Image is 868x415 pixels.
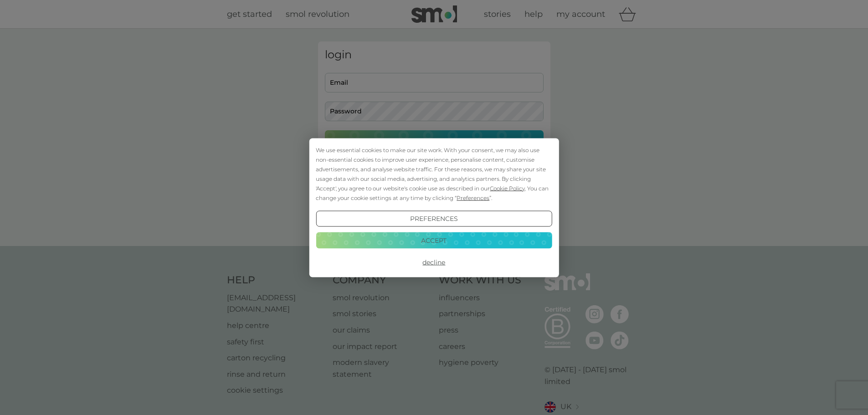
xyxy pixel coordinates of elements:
span: Cookie Policy [490,184,525,191]
button: Accept [316,232,552,249]
span: Preferences [457,194,489,201]
div: We use essential cookies to make our site work. With your consent, we may also use non-essential ... [316,145,552,202]
div: Cookie Consent Prompt [309,138,559,277]
button: Preferences [316,210,552,227]
button: Decline [316,254,552,271]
